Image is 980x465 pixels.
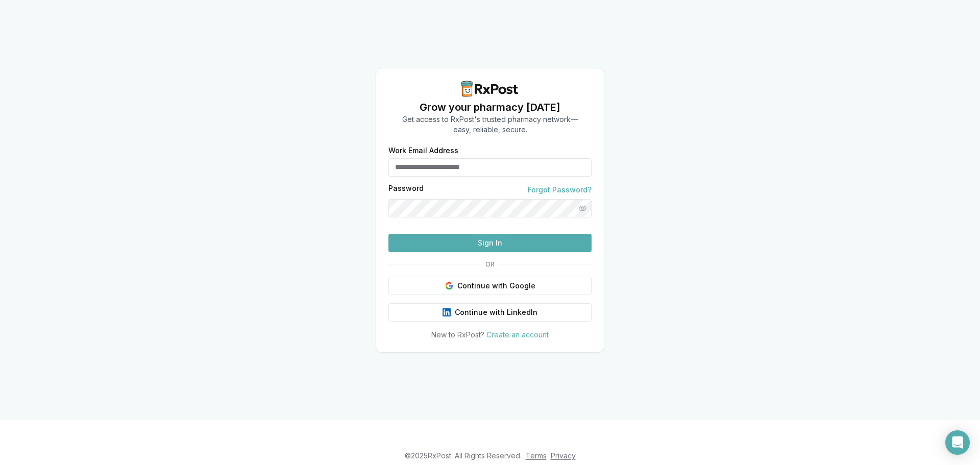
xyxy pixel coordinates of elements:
label: Work Email Address [388,147,592,154]
p: Get access to RxPost's trusted pharmacy network— easy, reliable, secure. [402,114,578,135]
h1: Grow your pharmacy [DATE] [402,100,578,114]
span: OR [481,260,499,268]
a: Privacy [551,451,576,460]
button: Show password [573,199,592,217]
img: LinkedIn [443,308,451,316]
a: Create an account [486,330,549,339]
a: Terms [526,451,547,460]
span: New to RxPost? [431,330,484,339]
button: Sign In [388,234,592,252]
button: Continue with LinkedIn [388,303,592,322]
img: RxPost Logo [457,81,523,97]
a: Forgot Password? [528,185,592,195]
button: Continue with Google [388,277,592,295]
img: Google [445,282,453,290]
div: Open Intercom Messenger [945,430,970,455]
label: Password [388,185,424,195]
